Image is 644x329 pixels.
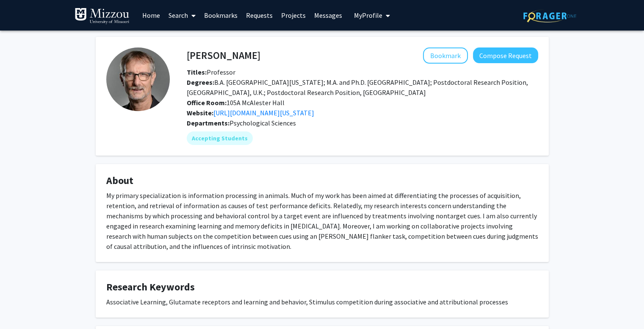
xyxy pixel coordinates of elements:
[187,78,214,86] b: Degrees:
[187,109,213,117] b: Website:
[164,0,200,30] a: Search
[310,0,346,30] a: Messages
[213,109,314,117] a: Opens in a new tab
[187,47,260,63] h4: [PERSON_NAME]
[187,131,253,145] mat-chip: Accepting Students
[187,68,207,76] b: Titles:
[187,119,229,127] b: Departments:
[6,291,36,323] iframe: Chat
[229,119,296,127] span: Psychological Sciences
[200,0,242,30] a: Bookmarks
[277,0,310,30] a: Projects
[106,47,170,111] img: Profile Picture
[523,9,576,22] img: ForagerOne Logo
[187,68,235,76] span: Professor
[138,0,164,30] a: Home
[187,98,227,107] b: Office Room:
[106,190,538,251] div: My primary specialization is information processing in animals. Much of my work has been aimed at...
[187,78,528,97] span: B.A. [GEOGRAPHIC_DATA][US_STATE]; M.A. and Ph.D. [GEOGRAPHIC_DATA]; Postdoctoral Research Positio...
[106,297,538,307] div: Associative Learning, Glutamate receptors and learning and behavior, Stimulus competition during ...
[473,47,538,63] button: Compose Request to Todd Schachtman
[106,281,538,293] h4: Research Keywords
[423,47,468,64] button: Add Todd Schachtman to Bookmarks
[354,11,382,20] span: My Profile
[75,8,130,25] img: University of Missouri Logo
[242,0,277,30] a: Requests
[187,98,285,107] span: 105A McAlester Hall
[106,175,538,187] h4: About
